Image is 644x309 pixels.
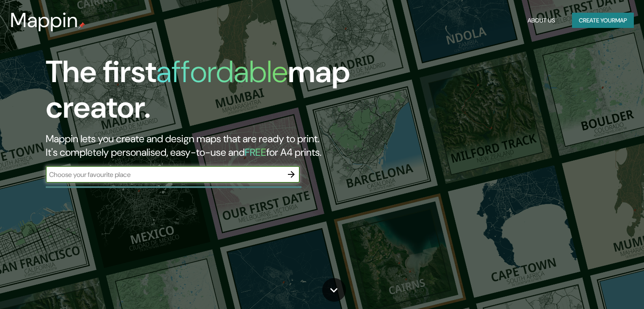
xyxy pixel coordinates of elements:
img: mappin-pin [78,22,85,29]
h3: Mappin [10,8,78,32]
h2: Mappin lets you create and design maps that are ready to print. It's completely personalised, eas... [46,132,368,159]
h1: The first map creator. [46,54,368,132]
h1: affordable [156,52,288,91]
button: Create yourmap [572,13,634,28]
input: Choose your favourite place [46,170,283,179]
h5: FREE [245,146,266,159]
button: About Us [524,13,558,28]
